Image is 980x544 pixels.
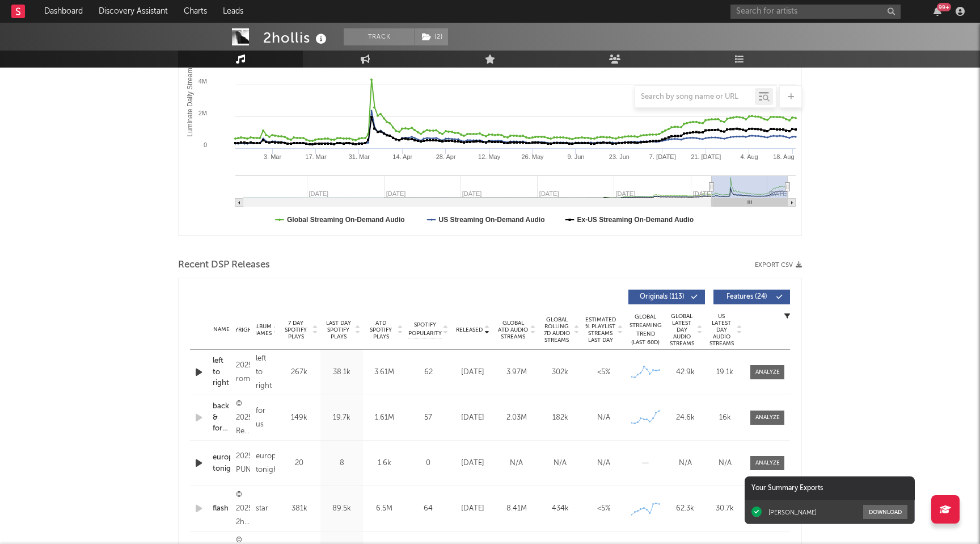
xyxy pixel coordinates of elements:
div: 182k [541,412,579,424]
div: [DATE] [454,458,492,469]
span: ( 2 ) [415,28,449,45]
div: 434k [541,503,579,514]
text: 4. Aug [741,153,758,160]
div: Your Summary Exports [745,476,915,500]
div: star [256,502,268,516]
div: 30.7k [708,503,742,514]
text: US Streaming On-Demand Audio [439,216,545,224]
div: 2hollis [263,28,330,47]
div: © 2025 2hollis, under exclusive license to Interscope Records [236,488,250,529]
div: 149k [281,412,318,424]
div: for us [256,404,275,432]
div: 16k [708,412,742,424]
div: Global Streaming Trend (Last 60D) [628,313,662,347]
div: 1.6k [366,458,403,469]
div: 24.6k [668,412,702,424]
span: ATD Spotify Plays [366,320,396,340]
div: 57 [408,412,448,424]
span: 7 Day Spotify Plays [281,320,311,340]
div: 8.41M [497,503,535,514]
div: N/A [585,458,623,469]
text: 17. Mar [305,153,327,160]
text: 7. [DATE] [649,153,676,160]
div: N/A [708,458,742,469]
button: 99+ [933,7,941,16]
a: left to right [213,355,230,389]
text: 4M [198,78,207,85]
div: 42.9k [668,367,702,378]
text: Ex-US Streaming On-Demand Audio [577,216,694,224]
text: 28. Apr [436,153,456,160]
span: Global Rolling 7D Audio Streams [541,316,572,344]
div: N/A [497,458,535,469]
div: 2025 PUNKxPUNK [236,450,250,477]
a: flash [213,503,230,514]
div: 64 [408,503,448,514]
div: 267k [281,367,318,378]
text: 31. Mar [349,153,370,160]
span: Features ( 24 ) [721,294,773,300]
span: Album Names [252,323,272,337]
div: N/A [585,412,623,424]
div: 2.03M [497,412,535,424]
span: Copyright [223,327,256,333]
text: Global Streaming On-Demand Audio [287,216,405,224]
div: left to right [256,352,275,393]
div: © 2025 Republic Records, a division of UMG Recordings, Inc. [236,397,250,438]
input: Search by song name or URL [635,93,755,102]
div: 3.97M [497,367,535,378]
div: 0 [408,458,448,469]
text: 12. May [478,153,501,160]
text: 23. Jun [609,153,630,160]
button: Features(24) [713,290,790,304]
div: N/A [541,458,579,469]
button: Originals(113) [628,290,705,304]
button: Track [344,28,415,45]
text: 3. Mar [264,153,282,160]
div: [PERSON_NAME] [768,508,817,516]
div: 2025 rommulas [236,359,250,386]
div: back & forth (feat. 2hollis) [213,401,230,434]
div: 6.5M [366,503,403,514]
div: 8 [323,458,360,469]
span: Originals ( 113 ) [636,294,688,300]
span: Released [456,327,483,333]
div: 99 + [937,3,951,11]
svg: Luminate Daily Consumption [179,8,801,235]
div: [DATE] [454,503,492,514]
text: Luminate Daily Streams [186,64,194,136]
span: Recent DSP Releases [178,258,270,272]
text: 0 [204,141,207,148]
span: Estimated % Playlist Streams Last Day [585,316,616,344]
div: 3.61M [366,367,403,378]
text: 21. [DATE] [691,153,721,160]
text: 14. Apr [392,153,412,160]
div: 19.1k [708,367,742,378]
span: Last Day Spotify Plays [323,320,353,340]
text: 9. Jun [567,153,584,160]
div: [DATE] [454,367,492,378]
div: 1.61M [366,412,403,424]
div: 62.3k [668,503,702,514]
div: europe tonight [256,450,275,477]
div: 20 [281,458,318,469]
div: <5% [585,503,623,514]
div: 302k [541,367,579,378]
span: Global Latest Day Audio Streams [668,313,695,347]
text: 2M [198,110,207,116]
button: Download [863,505,907,519]
button: (2) [415,28,448,45]
text: 26. May [521,153,544,160]
span: Spotify Popularity [408,321,442,338]
a: europe tonight [213,452,230,474]
span: Global ATD Audio Streams [497,320,529,340]
span: US Latest Day Audio Streams [708,313,735,347]
div: 89.5k [323,503,360,514]
text: [DATE] [769,190,789,197]
div: 19.7k [323,412,360,424]
text: 18. Aug [773,153,794,160]
div: 62 [408,367,448,378]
